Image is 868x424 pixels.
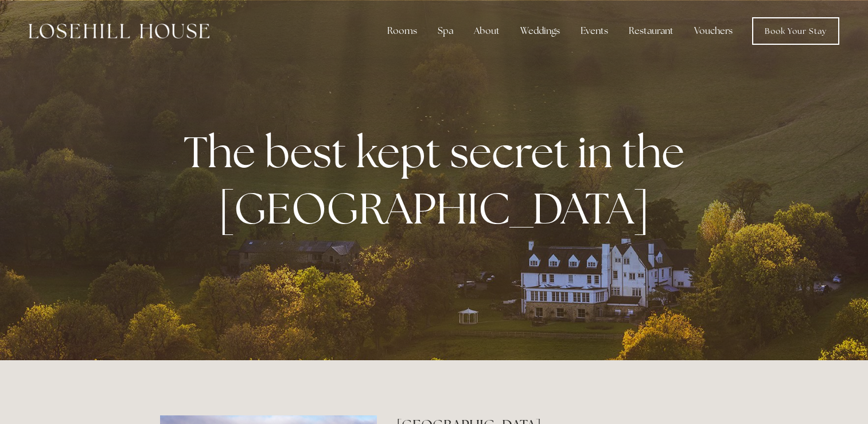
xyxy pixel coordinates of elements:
a: Book Your Stay [752,17,839,45]
div: Restaurant [620,20,683,43]
div: Spa [429,20,462,43]
img: Losehill House [29,24,209,38]
div: Rooms [378,20,426,43]
strong: The best kept secret in the [GEOGRAPHIC_DATA] [184,124,694,236]
div: About [465,20,509,43]
div: Events [571,20,617,43]
div: Weddings [511,20,569,43]
a: Vouchers [685,20,742,43]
